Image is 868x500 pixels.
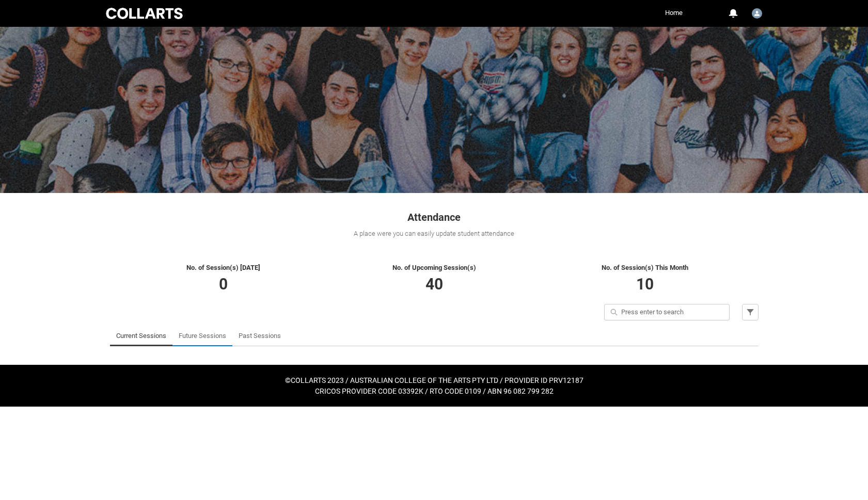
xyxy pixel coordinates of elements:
[110,326,172,346] li: Current Sessions
[425,275,443,293] span: 40
[239,326,281,346] a: Past Sessions
[604,304,730,320] input: Press enter to search
[662,5,685,21] a: Home
[232,326,287,346] li: Past Sessions
[752,8,762,19] img: Faculty.sfreeman
[116,326,166,346] a: Current Sessions
[749,4,765,21] button: User Profile Faculty.sfreeman
[602,264,688,271] span: No. of Session(s) This Month
[392,264,476,271] span: No. of Upcoming Session(s)
[172,326,232,346] li: Future Sessions
[742,304,759,320] button: Filter
[407,211,461,223] span: Attendance
[186,264,260,271] span: No. of Session(s) [DATE]
[219,275,228,293] span: 0
[636,275,654,293] span: 10
[179,326,226,346] a: Future Sessions
[110,229,759,239] div: A place were you can easily update student attendance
